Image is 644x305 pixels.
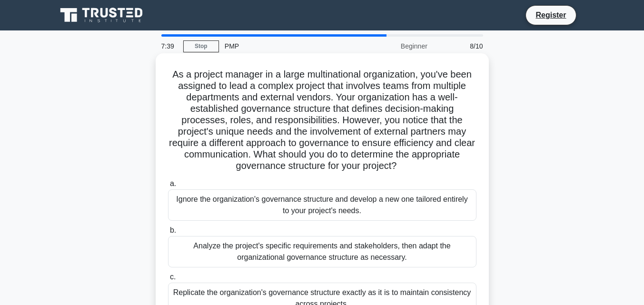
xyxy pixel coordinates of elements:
[350,37,433,56] div: Beginner
[170,273,176,281] span: c.
[530,9,572,21] a: Register
[156,37,183,56] div: 7:39
[183,40,219,52] a: Stop
[170,226,176,234] span: b.
[219,37,350,56] div: PMP
[168,189,476,221] div: Ignore the organization's governance structure and develop a new one tailored entirely to your pr...
[167,69,477,172] h5: As a project manager in a large multinational organization, you've been assigned to lead a comple...
[433,37,489,56] div: 8/10
[168,236,476,267] div: Analyze the project's specific requirements and stakeholders, then adapt the organizational gover...
[170,179,176,187] span: a.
